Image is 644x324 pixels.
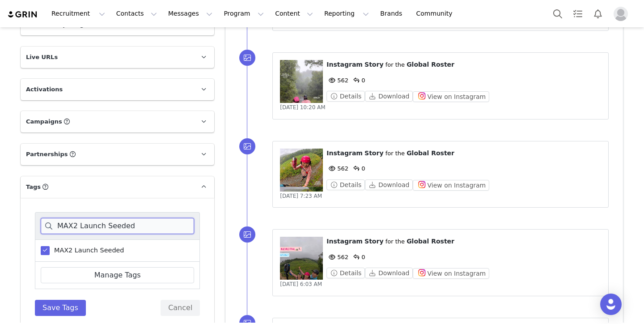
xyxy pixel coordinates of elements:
[111,4,162,24] button: Contacts
[46,4,110,24] button: Recruitment
[548,4,568,24] button: Search
[326,61,363,68] span: Instagram
[163,4,218,24] button: Messages
[41,218,194,234] input: Search tags
[319,4,374,24] button: Reporting
[326,77,348,84] span: 562
[413,268,489,279] button: View on Instagram
[413,91,489,102] button: View on Instagram
[364,238,383,245] span: Story
[365,91,413,102] button: Download
[375,4,410,24] a: Brands
[413,180,489,191] button: View on Instagram
[26,85,63,94] span: Activations
[351,254,365,260] span: 0
[7,7,367,17] body: Rich Text Area. Press ALT-0 for help.
[326,149,601,158] p: ⁨ ⁩ ⁨ ⁩ for the ⁨ ⁩
[26,183,41,192] span: Tags
[351,77,365,84] span: 0
[50,246,124,255] span: MAX2 Launch Seeded
[161,300,200,316] button: Cancel
[614,7,628,21] img: placeholder-profile.jpg
[326,254,348,260] span: 562
[364,61,383,68] span: Story
[26,150,68,159] span: Partnerships
[365,179,413,190] button: Download
[326,165,348,172] span: 562
[326,149,363,157] span: Instagram
[280,193,322,199] span: [DATE] 7:23 AM
[413,182,489,188] a: View on Instagram
[351,165,365,172] span: 0
[326,237,601,246] p: ⁨ ⁩ ⁨ ⁩ for the ⁨ ⁩
[411,4,462,24] a: Community
[364,149,383,157] span: Story
[35,300,86,316] button: Save Tags
[588,4,608,24] button: Notifications
[280,104,325,111] span: [DATE] 10:20 AM
[413,270,489,277] a: View on Instagram
[326,60,601,69] p: ⁨ ⁩ ⁨ ⁩ for the ⁨ ⁩
[413,93,489,100] a: View on Instagram
[600,294,622,315] div: Open Intercom Messenger
[218,4,269,24] button: Program
[326,179,365,190] button: Details
[7,10,38,19] img: grin logo
[326,91,365,102] button: Details
[280,281,322,287] span: [DATE] 6:03 AM
[365,268,413,278] button: Download
[326,238,363,245] span: Instagram
[407,238,454,245] span: Global Roster
[26,117,62,126] span: Campaigns
[326,268,365,278] button: Details
[270,4,318,24] button: Content
[407,61,454,68] span: Global Roster
[26,53,58,62] span: Live URLs
[568,4,588,24] a: Tasks
[608,7,637,21] button: Profile
[407,149,454,157] span: Global Roster
[41,267,194,283] a: Manage Tags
